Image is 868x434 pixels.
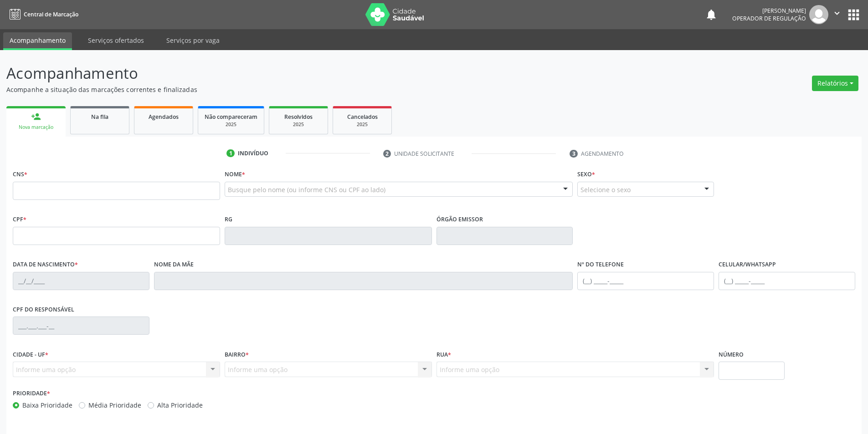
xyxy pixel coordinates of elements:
span: Na fila [91,113,108,121]
label: RG [225,213,232,227]
span: Cancelados [347,113,378,121]
input: ___.___.___-__ [13,317,149,335]
label: Órgão emissor [437,213,483,227]
label: Celular/WhatsApp [719,258,776,272]
input: (__) _____-_____ [577,272,714,290]
label: Bairro [225,347,249,362]
span: Busque pelo nome (ou informe CNS ou CPF ao lado) [228,185,385,194]
div: [PERSON_NAME] [732,7,806,15]
label: Média Prioridade [88,400,141,410]
label: Sexo [577,168,595,182]
label: Nome [225,168,245,182]
label: Data de nascimento [13,258,78,272]
label: Número [719,347,744,362]
label: Alta Prioridade [157,400,203,410]
div: Nova marcação [13,124,59,131]
div: 2025 [205,121,257,128]
button:  [828,5,846,24]
img: img [809,5,828,24]
label: Nome da mãe [154,258,194,272]
a: Central de Marcação [6,7,78,22]
span: Central de Marcação [24,10,78,18]
p: Acompanhe a situação das marcações correntes e finalizadas [6,85,605,94]
input: (__) _____-_____ [719,272,855,290]
label: Prioridade [13,386,50,400]
span: Não compareceram [205,113,257,121]
a: Serviços por vaga [160,32,226,48]
label: CPF do responsável [13,303,74,317]
button: apps [846,7,862,23]
label: CNS [13,168,27,182]
label: Baixa Prioridade [22,400,72,410]
span: Resolvidos [284,113,313,121]
label: Cidade - UF [13,347,48,362]
span: Operador de regulação [732,15,806,22]
label: CPF [13,213,26,227]
p: Acompanhamento [6,62,605,85]
div: 2025 [339,121,385,128]
label: Nº do Telefone [577,258,624,272]
div: Indivíduo [238,149,268,158]
div: person_add [31,112,41,122]
button: notifications [705,8,718,21]
a: Serviços ofertados [82,32,150,48]
div: 1 [226,149,235,158]
label: Rua [437,347,451,362]
i:  [832,8,842,18]
input: __/__/____ [13,272,149,290]
button: Relatórios [812,76,858,91]
span: Agendados [149,113,179,121]
span: Selecione o sexo [580,185,631,194]
div: 2025 [276,121,321,128]
a: Acompanhamento [3,32,72,50]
